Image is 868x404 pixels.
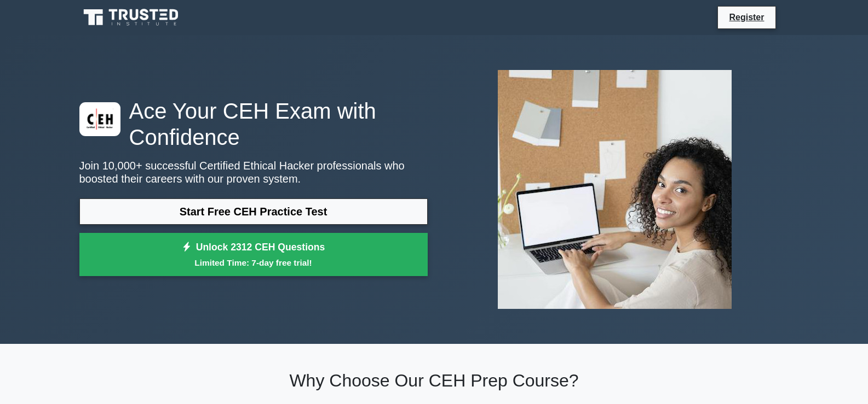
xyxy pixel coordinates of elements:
[79,159,428,185] p: Join 10,000+ successful Certified Ethical Hacker professionals who boosted their careers with our...
[79,233,428,277] a: Unlock 2312 CEH QuestionsLimited Time: 7-day free trial!
[79,370,789,391] h2: Why Choose Our CEH Prep Course?
[93,256,414,269] small: Limited Time: 7-day free trial!
[79,198,428,225] a: Start Free CEH Practice Test
[722,10,771,24] a: Register
[79,98,428,150] h1: Ace Your CEH Exam with Confidence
